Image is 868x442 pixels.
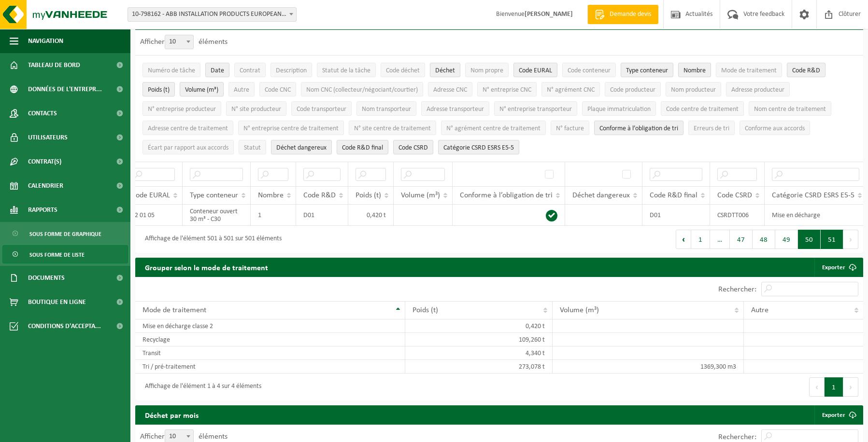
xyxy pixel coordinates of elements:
[297,106,346,113] span: Code transporteur
[717,192,752,199] span: Code CSRD
[716,63,782,77] button: Mode de traitementMode de traitement: Activate to sort
[140,231,282,248] div: Affichage de l'élément 501 à 501 sur 501 éléments
[825,377,843,397] button: 1
[556,125,584,132] span: N° facture
[809,377,825,397] button: Previous
[165,35,194,49] span: 10
[2,224,128,243] a: Sous forme de graphique
[610,86,655,94] span: Code producteur
[582,101,656,116] button: Plaque immatriculationPlaque immatriculation: Activate to sort
[587,106,651,113] span: Plaque immatriculation
[605,82,661,97] button: Code producteurCode producteur: Activate to sort
[814,258,862,277] a: Exporter
[183,205,251,226] td: Conteneur ouvert 30 m³ - C30
[356,192,381,199] span: Poids (t)
[413,306,438,314] span: Poids (t)
[572,192,630,199] span: Déchet dangereux
[381,63,425,77] button: Code déchetCode déchet: Activate to sort
[135,346,405,360] td: Transit
[28,125,68,150] span: Utilisateurs
[148,125,228,132] span: Adresse centre de traitement
[694,125,729,132] span: Erreurs de tri
[494,101,577,116] button: N° entreprise transporteurN° entreprise transporteur: Activate to sort
[740,121,810,135] button: Conforme aux accords : Activate to sort
[405,360,553,373] td: 273,078 t
[386,67,420,74] span: Code déchet
[765,205,867,226] td: Mise en décharge
[843,230,858,249] button: Next
[124,205,183,226] td: 12 01 05
[721,67,777,74] span: Mode de traitement
[568,67,611,74] span: Code conteneur
[303,192,336,199] span: Code R&D
[140,38,228,46] label: Afficher éléments
[843,377,858,397] button: Next
[753,230,775,249] button: 48
[128,8,296,21] span: 10-798162 - ABB INSTALLATION PRODUCTS EUROPEAN CENTRE SA - HOUDENG-GOEGNIES
[499,106,572,113] span: N° entreprise transporteur
[718,433,756,441] label: Rechercher:
[428,82,472,97] button: Adresse CNCAdresse CNC: Activate to sort
[405,333,553,346] td: 109,260 t
[28,266,65,290] span: Documents
[731,86,784,94] span: Adresse producteur
[519,67,552,74] span: Code EURAL
[271,140,332,154] button: Déchet dangereux : Activate to sort
[291,101,352,116] button: Code transporteurCode transporteur: Activate to sort
[142,63,200,77] button: Numéro de tâcheNuméro de tâche: Activate to sort
[239,140,266,154] button: StatutStatut: Activate to sort
[348,205,394,226] td: 0,420 t
[29,225,101,243] span: Sous forme de graphique
[710,230,730,249] span: …
[477,82,537,97] button: N° entreprise CNCN° entreprise CNC: Activate to sort
[190,192,238,199] span: Type conteneur
[142,82,175,97] button: Poids (t)Poids (t): Activate to sort
[135,333,405,346] td: Recyclage
[683,67,706,74] span: Nombre
[322,67,370,74] span: Statut de la tâche
[751,306,768,314] span: Autre
[180,82,224,97] button: Volume (m³)Volume (m³): Activate to sort
[148,67,195,74] span: Numéro de tâche
[140,378,261,396] div: Affichage de l'élément 1 à 4 sur 4 éléments
[240,67,260,74] span: Contrat
[142,306,206,314] span: Mode de traitement
[650,192,697,199] span: Code R&D final
[754,106,826,113] span: Nom centre de traitement
[135,258,278,276] h2: Grouper selon le mode de traitement
[342,144,383,152] span: Code R&D final
[821,230,843,249] button: 51
[772,192,854,199] span: Catégorie CSRD ESRS E5-5
[28,53,80,77] span: Tableau de bord
[430,63,460,77] button: DéchetDéchet: Activate to invert sorting
[228,82,255,97] button: AutreAutre: Activate to sort
[165,35,193,49] span: 10
[301,82,423,97] button: Nom CNC (collecteur/négociant/courtier)Nom CNC (collecteur/négociant/courtier): Activate to sort
[730,230,753,249] button: 47
[244,144,261,152] span: Statut
[356,101,416,116] button: Nom transporteurNom transporteur: Activate to sort
[460,192,553,199] span: Conforme à l’obligation de tri
[405,346,553,360] td: 4,340 t
[142,121,233,135] button: Adresse centre de traitementAdresse centre de traitement: Activate to sort
[718,286,756,293] label: Rechercher:
[28,29,63,53] span: Navigation
[560,306,599,314] span: Volume (m³)
[626,67,668,74] span: Type conteneur
[337,140,388,154] button: Code R&D finalCode R&amp;D final: Activate to sort
[185,86,218,94] span: Volume (m³)
[243,125,339,132] span: N° entreprise centre de traitement
[142,140,234,154] button: Écart par rapport aux accordsÉcart par rapport aux accords: Activate to sort
[435,67,455,74] span: Déchet
[688,121,735,135] button: Erreurs de triErreurs de tri: Activate to sort
[28,290,86,314] span: Boutique en ligne
[276,144,327,152] span: Déchet dangereux
[128,7,297,22] span: 10-798162 - ABB INSTALLATION PRODUCTS EUROPEAN CENTRE SA - HOUDENG-GOEGNIES
[525,11,573,18] strong: [PERSON_NAME]
[562,63,616,77] button: Code conteneurCode conteneur: Activate to sort
[642,205,710,226] td: D01
[135,360,405,373] td: Tri / pré-traitement
[238,121,344,135] button: N° entreprise centre de traitementN° entreprise centre de traitement: Activate to sort
[393,140,433,154] button: Code CSRDCode CSRD: Activate to sort
[541,82,600,97] button: N° agrément CNCN° agrément CNC: Activate to sort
